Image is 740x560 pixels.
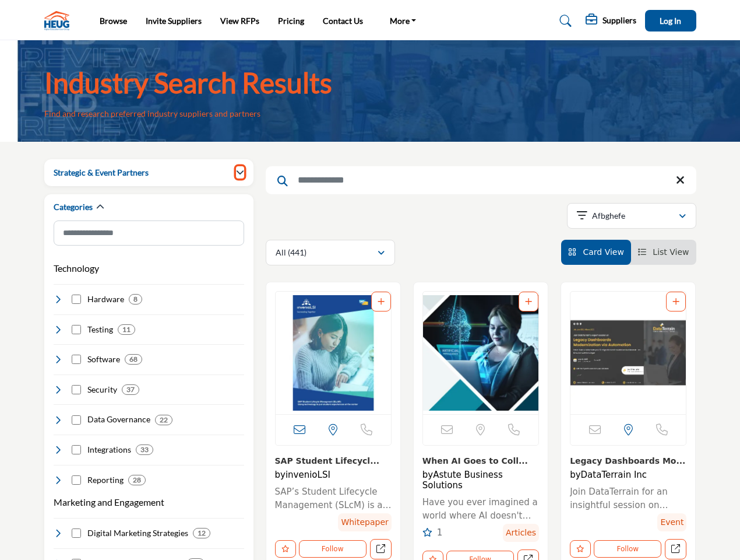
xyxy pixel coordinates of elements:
[583,247,623,257] span: Card View
[87,324,113,335] h4: Testing: Testing
[140,446,149,454] b: 33
[503,524,539,542] span: Articles
[422,470,503,491] a: Astute Business Solutions
[133,295,138,303] b: 8
[275,540,296,558] button: Like Resources
[44,108,260,120] p: Find and research preferred industry suppliers and partners
[570,292,686,414] a: View details about dataterrain-inc
[87,293,124,305] h4: Hardware: Hardware Solutions
[54,167,149,178] h2: Strategic & Event Partners
[276,247,306,258] p: All (441)
[653,247,689,257] span: List View
[570,292,686,414] img: Legacy Dashboards Modernization via Automation listing image
[422,454,539,467] h3: When AI Goes to College: The Revolutionary Role of Generative AI in Higher Education
[423,292,538,414] img: When AI Goes to College: The Revolutionary Role of Generative AI in Higher Education listing image
[266,240,395,265] button: All (441)
[275,456,380,466] a: View details about inveniolsi
[338,513,391,531] span: Whitepaper
[198,529,206,537] b: 12
[72,528,81,538] input: Select Digital Marketing Strategies checkbox
[594,540,661,558] button: Follow
[146,16,202,26] a: Invite Suppliers
[129,294,142,304] div: 8 Results For Hardware
[570,470,686,480] h4: by
[525,297,532,306] a: Add To List For Resource
[126,386,135,394] b: 37
[54,220,244,246] input: Search Category
[423,292,538,414] a: View details about astute-business-solutions
[266,166,696,194] input: Search Keyword
[660,16,681,26] span: Log In
[645,10,696,32] button: Log In
[586,14,636,28] div: Suppliers
[87,527,188,539] h4: Digital Marketing Strategies: Forward-thinking strategies tailored to promote institutional visib...
[220,16,259,26] a: View RFPs
[193,528,210,538] div: 12 Results For Digital Marketing Strategies
[581,470,647,480] a: DataTerrain Inc
[136,444,153,455] div: 33 Results For Integrations
[437,527,443,538] span: 1
[570,540,591,558] button: Like Resources
[122,325,131,334] b: 11
[128,475,146,485] div: 28 Results For Reporting
[323,16,363,26] a: Contact Us
[422,496,539,522] a: Have you ever imagined a world where AI doesn't just assist in education but revolutionizes it? W...
[100,16,127,26] a: Browse
[87,474,124,486] h4: Reporting: Dynamic tools that convert raw data into actionable insights, tailored to aid decision...
[561,240,631,265] li: Card View
[87,444,131,456] h4: Integrations: Seamless and efficient system integrations tailored for the educational domain, ens...
[592,210,625,222] p: Afbghefe
[72,295,81,304] input: Select Hardware checkbox
[54,495,164,509] button: Marketing and Engagement
[276,292,391,414] a: View details about inveniolsi
[567,203,696,229] button: Afbghefe
[657,513,686,531] span: Event
[72,445,81,454] input: Select Integrations checkbox
[275,485,392,512] a: SAP’s Student Lifecycle Management (SLcM) is a flexible, mature, and comprehensive Student Inform...
[638,247,689,257] a: View List
[568,247,624,257] a: View Card
[87,414,150,425] h4: Data Governance: Robust systems ensuring data accuracy, consistency, and security, upholding the ...
[631,240,696,265] li: List View
[72,475,81,485] input: Select Reporting checkbox
[54,261,99,275] button: Technology
[72,415,81,425] input: Select Data Governance checkbox
[72,385,81,394] input: Select Security checkbox
[275,470,392,480] h4: by
[122,384,139,395] div: 37 Results For Security
[672,297,679,306] a: Add To List For Resource
[665,539,686,559] a: Open Resources
[422,470,539,491] h4: by
[370,539,392,559] a: Open Resources
[160,416,168,424] b: 22
[133,476,141,484] b: 28
[118,324,135,335] div: 11 Results For Testing
[278,16,304,26] a: Pricing
[87,353,120,365] h4: Software: Software solutions
[276,292,391,414] img: SAP Student Lifecycle Management (SLcM): Using technology to put student experience at the center...
[286,470,330,480] a: invenioLSI
[378,297,385,306] a: Add To List For Resource
[72,355,81,364] input: Select Software checkbox
[44,65,332,101] h1: Industry Search Results
[155,415,172,425] div: 22 Results For Data Governance
[125,354,142,365] div: 68 Results For Software
[54,201,93,213] h2: Categories
[570,456,685,466] a: View details about dataterrain-inc
[570,485,686,512] a: Join DataTerrain for an insightful session on "Legacy Dashboards Modernization via Automation" – ...
[299,540,367,558] button: Follow
[570,454,686,467] h3: Legacy Dashboards Modernization via Automation
[72,325,81,334] input: Select Testing checkbox
[382,13,425,29] a: More
[129,355,138,363] b: 68
[422,528,432,537] i: OpenSearch Data For Like and Follow
[44,11,75,30] img: Site Logo
[422,456,528,466] a: View details about astute-business-solutions
[602,15,636,26] h5: Suppliers
[275,454,392,467] h3: SAP Student Lifecycle Management (SLcM): Using technology to put student experience at the center
[548,12,579,30] a: Search
[87,384,117,395] h4: Security: Cutting-edge solutions ensuring the utmost protection of institutional data, preserving...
